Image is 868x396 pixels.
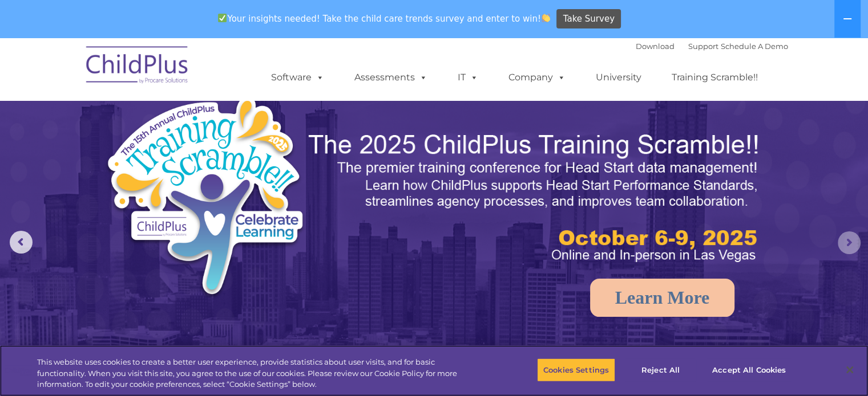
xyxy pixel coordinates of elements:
[556,9,621,29] a: Take Survey
[584,66,653,89] a: University
[563,9,615,29] span: Take Survey
[706,358,792,382] button: Accept All Cookies
[213,7,555,30] span: Your insights needed! Take the child care trends survey and enter to win!
[218,14,227,22] img: ✅
[37,357,478,390] div: This website uses cookies to create a better user experience, provide statistics about user visit...
[80,38,195,95] img: ChildPlus by Procare Solutions
[537,358,615,382] button: Cookies Settings
[688,42,718,51] a: Support
[542,14,550,22] img: 👏
[660,66,769,89] a: Training Scramble!!
[636,42,675,51] a: Download
[636,42,788,51] font: |
[446,66,490,89] a: IT
[837,357,862,382] button: Close
[590,279,735,317] a: Learn More
[260,66,336,89] a: Software
[343,66,439,89] a: Assessments
[721,42,788,51] a: Schedule A Demo
[497,66,577,89] a: Company
[625,358,696,382] button: Reject All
